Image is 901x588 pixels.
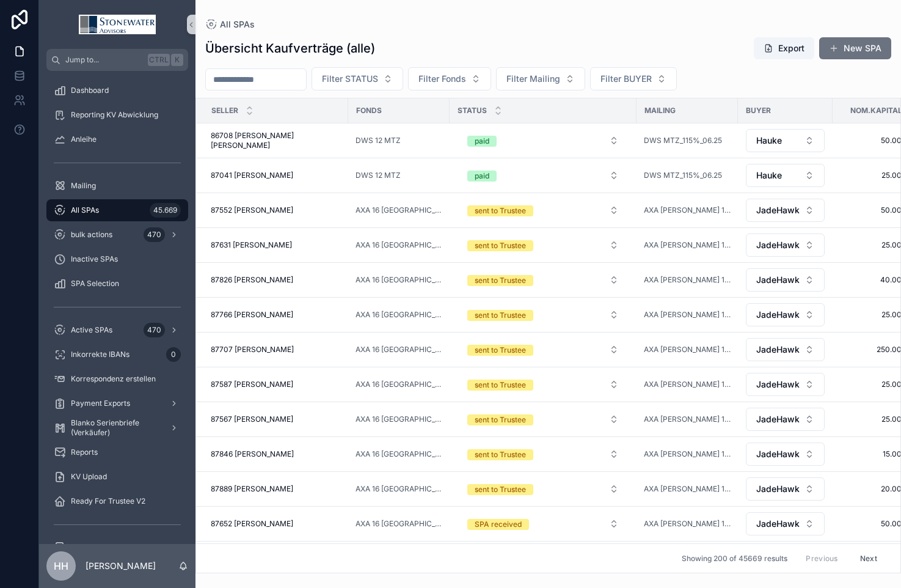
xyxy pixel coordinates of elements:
[211,275,341,285] a: 87826 [PERSON_NAME]
[46,466,188,488] a: KV Upload
[79,15,156,34] img: App logo
[46,175,188,197] a: Mailing
[356,136,401,145] a: DWS 12 MTZ
[756,169,782,182] span: Hauke
[144,227,165,242] div: 470
[457,233,629,257] a: Select Button
[71,134,97,144] span: Anleihe
[745,233,825,257] a: Select Button
[211,414,341,424] a: 87567 [PERSON_NAME]
[356,380,442,389] a: AXA 16 [GEOGRAPHIC_DATA]
[457,408,629,431] a: Select Button
[71,350,129,359] span: Inkorrekte IBANs
[745,372,825,397] a: Select Button
[475,519,522,530] div: SPA received
[746,408,825,431] button: Select Button
[852,549,886,568] button: Next
[356,310,442,320] a: AXA 16 [GEOGRAPHIC_DATA]
[458,513,629,535] button: Select Button
[356,449,442,459] a: AXA 16 [GEOGRAPHIC_DATA]
[756,448,800,460] span: JadeHawk
[356,205,442,215] a: AXA 16 [GEOGRAPHIC_DATA]
[746,303,825,326] button: Select Button
[746,199,825,222] button: Select Button
[418,73,466,85] span: Filter Fonds
[322,73,378,85] span: Filter STATUS
[148,54,170,66] span: Ctrl
[644,136,731,145] a: DWS MTZ_115%_06.25
[356,136,442,145] a: DWS 12 MTZ
[46,319,188,341] a: Active SPAs470
[457,512,629,535] a: Select Button
[756,239,800,251] span: JadeHawk
[211,310,293,320] span: 87766 [PERSON_NAME]
[644,345,731,355] span: AXA [PERSON_NAME] 16_12%_07.25
[356,414,442,424] a: AXA 16 [GEOGRAPHIC_DATA]
[211,449,294,459] span: 87846 [PERSON_NAME]
[475,414,526,425] div: sent to Trustee
[756,274,800,286] span: JadeHawk
[166,347,181,362] div: 0
[356,106,382,116] span: Fonds
[211,240,341,250] a: 87631 [PERSON_NAME]
[496,67,585,90] button: Select Button
[220,18,255,31] span: All SPAs
[644,136,722,145] a: DWS MTZ_115%_06.25
[205,40,375,57] h1: Übersicht Kaufverträge (alle)
[71,325,112,335] span: Active SPAs
[457,477,629,501] a: Select Button
[644,484,731,494] a: AXA [PERSON_NAME] 16_12%_07.25
[644,205,731,215] a: AXA [PERSON_NAME] 16_12%_07.25
[211,171,293,180] span: 87041 [PERSON_NAME]
[211,449,341,459] a: 87846 [PERSON_NAME]
[475,449,526,460] div: sent to Trustee
[211,484,341,494] a: 87889 [PERSON_NAME]
[46,128,188,150] a: Anleihe
[756,134,782,147] span: Hauke
[356,484,442,494] a: AXA 16 [GEOGRAPHIC_DATA]
[71,230,112,240] span: bulk actions
[458,234,629,256] button: Select Button
[46,368,188,390] a: Korrespondenz erstellen
[458,373,629,395] button: Select Button
[408,67,491,90] button: Select Button
[644,380,731,389] a: AXA [PERSON_NAME] 16_12%_07.25
[756,518,800,530] span: JadeHawk
[756,204,800,216] span: JadeHawk
[644,171,722,180] a: DWS MTZ_115%_06.25
[745,337,825,362] a: Select Button
[644,310,731,320] span: AXA [PERSON_NAME] 16_12%_07.25
[644,275,731,285] a: AXA [PERSON_NAME] 16_12%_07.25
[46,248,188,270] a: Inactive SPAs
[46,490,188,512] a: Ready For Trustee V2
[644,414,731,424] a: AXA [PERSON_NAME] 16_12%_07.25
[745,163,825,188] a: Select Button
[457,373,629,396] a: Select Button
[457,199,629,222] a: Select Button
[475,484,526,495] div: sent to Trustee
[458,339,629,361] button: Select Button
[46,224,188,246] a: bulk actions470
[475,240,526,251] div: sent to Trustee
[356,275,442,285] a: AXA 16 [GEOGRAPHIC_DATA]
[46,537,188,559] a: Fund Selection
[756,378,800,391] span: JadeHawk
[211,240,292,250] span: 87631 [PERSON_NAME]
[746,477,825,501] button: Select Button
[46,417,188,439] a: Blanko Serienbriefe (Verkäufer)
[54,559,68,573] span: HH
[475,345,526,356] div: sent to Trustee
[356,171,401,180] a: DWS 12 MTZ
[86,560,156,572] p: [PERSON_NAME]
[211,519,341,529] a: 87652 [PERSON_NAME]
[356,240,442,250] a: AXA 16 [GEOGRAPHIC_DATA]
[475,275,526,286] div: sent to Trustee
[150,203,181,218] div: 45.669
[211,106,238,116] span: SELLER
[745,477,825,501] a: Select Button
